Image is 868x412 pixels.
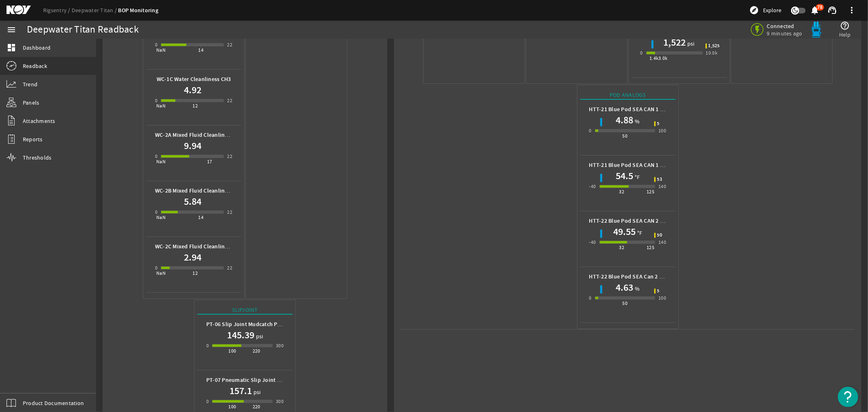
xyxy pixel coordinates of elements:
h1: 5.84 [184,195,202,208]
a: Deepwater Titan [72,7,118,14]
div: 22 [227,208,232,216]
span: Reports [23,135,43,143]
span: Readback [23,62,47,70]
mat-icon: explore [749,5,759,15]
div: NaN [156,213,166,221]
span: Connected [767,22,802,30]
div: 300 [276,342,284,350]
h1: 54.5 [616,169,633,182]
span: Trend [23,80,37,88]
h1: 1,522 [663,36,686,49]
div: 125 [647,188,654,196]
div: -40 [589,238,596,246]
div: 1.4k [649,54,659,62]
button: Explore [746,4,785,17]
img: Bluepod.svg [808,22,824,38]
b: WC-2C Mixed Fluid Cleanliness CH3 [155,243,244,250]
div: 12 [192,269,198,277]
span: 5 [657,121,660,126]
mat-icon: support_agent [827,5,837,15]
div: 14 [199,46,204,54]
b: HTT-22 Blue Pod SEA CAN 2 Temperature [589,217,693,225]
span: °F [633,173,640,181]
div: 0 [206,342,209,350]
span: 1,525 [708,44,720,48]
b: WC-1C Water Cleanliness CH3 [157,75,231,83]
div: 0 [155,152,157,160]
h1: 4.88 [616,114,633,127]
button: more_vert [842,0,861,20]
span: % [633,285,640,293]
button: 78 [811,6,819,15]
div: 100 [228,403,236,411]
div: 0 [155,41,157,49]
span: 53 [657,177,662,182]
div: 32 [619,243,624,252]
div: 125 [647,243,654,252]
div: Deepwater Titan Readback [27,26,139,34]
h1: 157.1 [230,384,252,397]
div: 0 [589,294,592,302]
div: 220 [253,347,260,355]
div: Pod Analogs [580,91,676,100]
div: 300 [276,397,284,405]
span: psi [686,39,695,48]
span: Help [839,31,851,39]
b: HTT-21 Blue Pod SEA CAN 1 Humidity [589,105,684,113]
b: PT-07 Pneumatic Slip Joint Pressure [206,376,299,384]
span: 9 minutes ago [767,30,802,37]
h1: 49.55 [613,225,636,238]
div: 3.0k [658,54,668,62]
div: 50 [623,299,628,307]
div: 0 [206,397,209,405]
div: NaN [156,102,166,110]
h1: 9.94 [184,139,202,152]
div: 0 [155,208,157,216]
div: -40 [589,182,596,191]
b: WC-2B Mixed Fluid Cleanliness CH2 [155,187,244,195]
div: 100 [658,294,666,302]
div: Slipjoint [197,306,293,315]
div: 10.0k [706,49,718,57]
mat-icon: dashboard [7,43,16,53]
span: Dashboard [23,44,50,52]
div: 32 [619,188,624,196]
mat-icon: notifications [810,5,820,15]
div: 140 [658,238,666,246]
div: 0 [155,96,157,105]
span: Thresholds [23,153,52,162]
div: 12 [192,102,198,110]
span: Attachments [23,117,55,125]
div: 22 [227,152,232,160]
b: WC-2A Mixed Fluid Cleanliness CH1 [155,131,244,139]
a: BOP Monitoring [118,7,159,14]
div: 14 [199,213,204,221]
div: 100 [658,127,666,135]
span: Panels [23,99,39,107]
div: NaN [156,46,166,54]
div: 100 [228,347,236,355]
div: NaN [156,269,166,277]
b: HTT-21 Blue Pod SEA CAN 1 Temperature [589,161,693,169]
div: 50 [623,132,628,140]
div: 0 [641,49,643,57]
h1: 4.63 [616,281,633,294]
div: 140 [658,182,666,191]
b: PT-06 Slip Joint Mudcatch Packer Pressure [206,320,314,328]
div: 22 [227,41,232,49]
div: 22 [227,264,232,272]
h1: 2.94 [184,251,202,264]
mat-icon: help_outline [840,21,850,31]
span: % [633,117,640,125]
span: 50 [657,233,662,238]
div: NaN [156,158,166,166]
h1: 4.92 [184,83,202,96]
div: 0 [589,127,592,135]
div: 220 [253,403,260,411]
div: 0 [155,264,157,272]
span: 5 [657,289,660,294]
span: °F [636,229,643,237]
span: Explore [763,6,781,14]
button: Open Resource Center [838,387,858,407]
div: 17 [207,158,212,166]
